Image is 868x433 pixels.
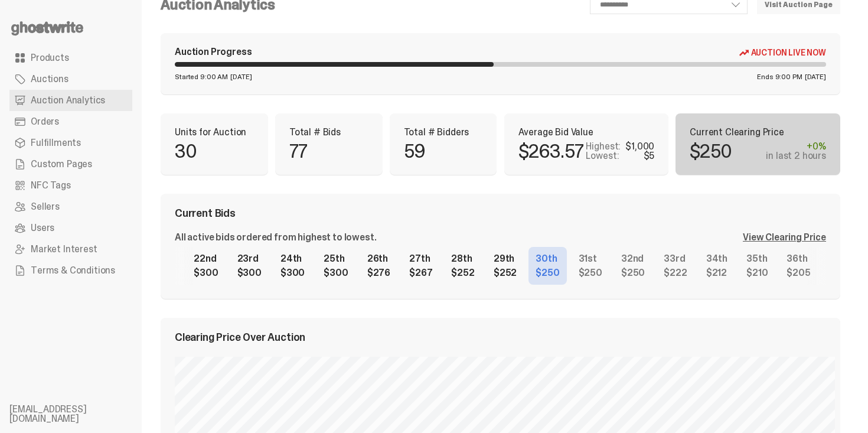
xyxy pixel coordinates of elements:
[751,48,826,57] span: Auction Live Now
[404,128,483,137] p: Total # Bidders
[237,268,262,278] div: $300
[175,233,376,242] div: All active bids ordered from highest to lowest.
[31,138,81,148] span: Fulfillments
[367,268,390,278] div: $276
[9,217,132,239] a: Users
[536,268,559,278] div: $250
[690,128,826,137] p: Current Clearing Price
[451,254,474,263] div: 28th
[409,254,432,263] div: 27th
[518,128,655,137] p: Average Bid Value
[494,268,517,278] div: $252
[621,268,645,278] div: $250
[746,268,768,278] div: $210
[230,73,252,80] span: [DATE]
[766,142,826,151] div: +0%
[194,268,218,278] div: $300
[175,142,197,161] p: 30
[194,254,218,263] div: 22nd
[9,90,132,111] a: Auction Analytics
[787,254,810,263] div: 36th
[766,151,826,161] div: in last 2 hours
[175,208,826,219] div: Current Bids
[31,96,105,105] span: Auction Analytics
[644,151,655,161] div: $5
[746,254,768,263] div: 35th
[579,254,602,263] div: 31st
[579,268,602,278] div: $250
[31,53,69,63] span: Products
[31,223,54,233] span: Users
[9,69,132,90] a: Auctions
[743,233,826,242] div: View Clearing Price
[409,268,432,278] div: $267
[31,117,59,126] span: Orders
[494,254,517,263] div: 29th
[625,142,654,151] div: $1,000
[289,128,368,137] p: Total # Bids
[621,254,645,263] div: 32nd
[324,254,348,263] div: 25th
[9,239,132,260] a: Market Interest
[805,73,826,80] span: [DATE]
[9,405,151,424] li: [EMAIL_ADDRESS][DOMAIN_NAME]
[690,142,732,161] p: $250
[31,181,71,190] span: NFC Tags
[518,142,583,161] p: $263.57
[586,151,619,161] p: Lowest:
[289,142,307,161] p: 77
[404,142,425,161] p: 59
[280,254,305,263] div: 24th
[9,111,132,132] a: Orders
[237,254,262,263] div: 23rd
[586,142,621,151] p: Highest:
[451,268,474,278] div: $252
[175,332,826,343] div: Clearing Price Over Auction
[367,254,390,263] div: 26th
[31,74,68,84] span: Auctions
[706,254,727,263] div: 34th
[757,73,802,80] span: Ends 9:00 PM
[9,175,132,196] a: NFC Tags
[9,154,132,175] a: Custom Pages
[9,132,132,154] a: Fulfillments
[31,245,97,254] span: Market Interest
[31,202,60,211] span: Sellers
[9,196,132,217] a: Sellers
[9,47,132,69] a: Products
[175,47,252,57] div: Auction Progress
[787,268,810,278] div: $205
[664,268,687,278] div: $222
[280,268,305,278] div: $300
[706,268,727,278] div: $212
[536,254,559,263] div: 30th
[175,128,254,137] p: Units for Auction
[324,268,348,278] div: $300
[31,266,115,275] span: Terms & Conditions
[31,159,92,169] span: Custom Pages
[9,260,132,281] a: Terms & Conditions
[175,73,228,80] span: Started 9:00 AM
[664,254,687,263] div: 33rd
